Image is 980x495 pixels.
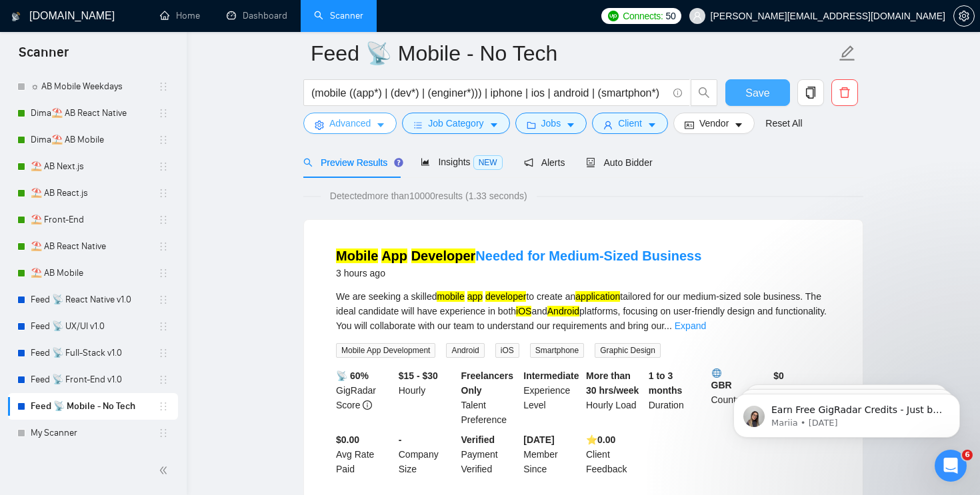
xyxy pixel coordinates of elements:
span: holder [158,81,169,92]
div: Duration [646,368,709,427]
span: double-left [159,464,172,477]
span: Insights [421,157,502,167]
b: $0.00 [336,434,359,445]
mark: Developer [411,248,476,263]
a: Mobile App DeveloperNeeded for Medium-Sized Business [336,248,701,263]
b: - [399,434,402,445]
a: My Scanner [31,420,158,446]
button: search [691,79,717,106]
li: ⛱️ Front-End [8,207,178,233]
a: Feed 📡 Mobile - No Tech [31,393,158,420]
span: setting [315,120,324,130]
mark: application [575,291,620,302]
button: folderJobscaret-down [515,113,587,134]
li: ⛱️ AB React.js [8,180,178,207]
span: setting [954,11,974,21]
span: holder [158,268,169,278]
img: logo [11,6,21,27]
span: 50 [666,9,676,23]
span: Android [446,343,484,358]
a: Feed 📡 Full-Stack v1.0 [31,340,158,366]
span: area-chart [421,157,430,167]
a: ⛱️ AB React Native [31,233,158,260]
input: Scanner name... [311,37,836,70]
span: idcard [685,120,694,130]
span: Detected more than 10000 results (1.33 seconds) [321,189,537,203]
div: We are seeking a skilled to create an tailored for our medium-sized sole business. The ideal cand... [336,289,831,333]
span: NEW [473,155,503,170]
a: Dima⛱️ AB React Native [31,100,158,127]
a: Dima⛱️ AB Mobile [31,127,158,153]
a: ⛱️ AB Mobile [31,260,158,286]
span: Vendor [699,116,729,131]
span: Connects: [623,9,663,23]
b: More than 30 hrs/week [586,370,639,396]
b: Intermediate [523,370,579,381]
span: holder [158,401,169,412]
b: Freelancers Only [461,370,514,396]
li: Feed 📡 Front-End v1.0 [8,366,178,393]
button: copy [797,79,824,106]
span: search [303,158,313,167]
iframe: Intercom notifications message [713,366,980,459]
span: Scanner [8,43,79,71]
span: holder [158,374,169,385]
button: barsJob Categorycaret-down [402,113,509,134]
span: user [693,11,702,21]
a: ⛱️ AB Next.js [31,153,158,180]
img: 🌐 [712,368,721,378]
b: Verified [461,434,495,445]
mark: Mobile [336,248,378,263]
img: upwork-logo.png [608,11,619,21]
a: Feed 📡 React Native v1.0 [31,286,158,313]
div: Talent Preference [459,368,521,427]
a: Feed 📡 Front-End v1.0 [31,366,158,393]
span: caret-down [647,120,657,130]
mark: iOS [516,306,531,316]
div: Member Since [521,432,583,476]
li: Feed 📡 Mobile - No Tech [8,393,178,420]
div: GigRadar Score [333,368,396,427]
div: Country [709,368,771,427]
span: holder [158,188,169,199]
button: delete [831,79,858,106]
b: GBR [711,368,769,390]
a: dashboardDashboard [227,10,287,21]
span: Advanced [329,116,371,131]
span: 6 [962,450,973,460]
span: caret-down [734,120,743,130]
div: Company Size [396,432,459,476]
div: Client Feedback [583,432,646,476]
span: iOS [495,343,519,358]
div: Hourly Load [583,368,646,427]
span: Smartphone [530,343,584,358]
li: ⛱️ AB Next.js [8,153,178,180]
mark: App [381,248,407,263]
button: idcardVendorcaret-down [673,113,755,134]
b: 1 to 3 months [649,370,683,396]
li: Dima⛱️ AB Mobile [8,127,178,153]
input: Search Freelance Jobs... [311,85,667,101]
div: Hourly [396,368,459,427]
div: 3 hours ago [336,265,701,281]
iframe: Intercom live chat [935,450,967,482]
span: notification [524,158,533,167]
span: folder [527,120,536,130]
b: [DATE] [523,434,554,445]
span: holder [158,294,169,305]
a: ⛱️ AB React.js [31,180,158,207]
span: caret-down [489,120,499,130]
button: settingAdvancedcaret-down [303,113,397,134]
span: Jobs [541,116,561,131]
span: bars [413,120,423,130]
span: Alerts [524,157,565,168]
a: homeHome [160,10,200,21]
li: My Scanner [8,420,178,446]
div: Avg Rate Paid [333,432,396,476]
div: Payment Verified [459,432,521,476]
span: Preview Results [303,157,399,168]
